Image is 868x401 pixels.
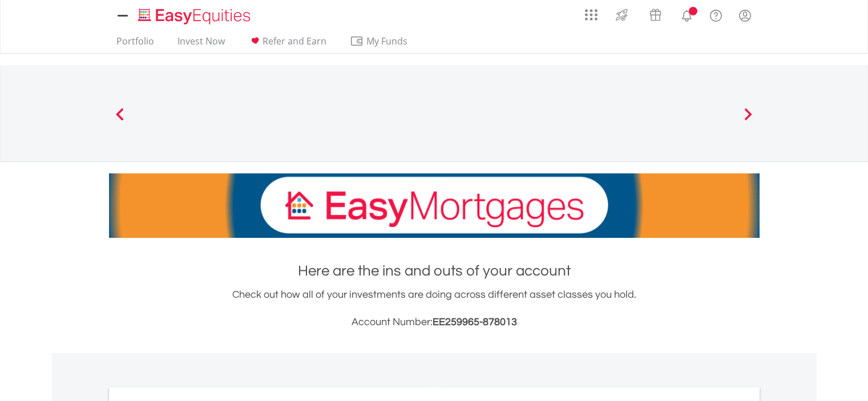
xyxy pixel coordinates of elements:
img: vouchers-v2.svg [646,6,665,24]
a: Home page [134,3,255,26]
img: thrive-v2.svg [612,6,631,24]
div: Check out how all of your investments are doing across different asset classes you hold. [109,287,760,330]
img: grid-menu-icon.svg [585,9,597,21]
a: Invest Now [173,35,229,53]
span: My Funds [350,34,425,48]
h1: Here are the ins and outs of your account [109,261,760,281]
a: AppsGrid [578,3,605,21]
a: FAQ's and Support [701,3,730,26]
a: Notifications [672,3,701,26]
h3: Account Number: [109,314,760,330]
span: Refer and Earn [263,35,326,47]
a: Portfolio [112,35,159,53]
img: EasyEquities_Logo.png [136,7,255,26]
span: EE259965-878013 [433,317,517,327]
a: Refer and Earn [244,35,331,53]
a: My Profile [730,3,760,28]
img: EasyMortage Promotion Banner [109,173,760,238]
a: Vouchers [639,3,672,24]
